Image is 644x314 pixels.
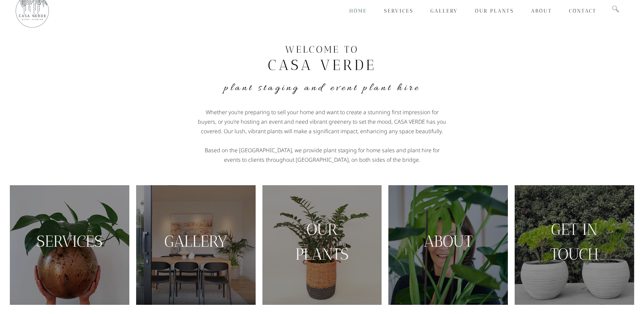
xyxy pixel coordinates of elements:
a: ABOUT [424,232,473,251]
a: PLANTS [295,245,349,264]
a: GET IN [551,220,598,239]
h4: Plant Staging and Event Plant Hire [132,81,512,95]
span: Contact [569,8,596,14]
span: Our Plants [475,8,514,14]
p: Whether you’re preparing to sell your home and want to create a stunning first impression for buy... [197,107,448,136]
a: GALLERY [164,232,227,251]
a: TOUCH [550,245,599,264]
p: Based on the [GEOGRAPHIC_DATA], we provide plant staging for home sales and plant hire for events... [197,145,448,164]
span: About [531,8,552,14]
h3: WELCOME TO [132,43,512,56]
h2: CASA VERDE [132,56,512,74]
span: Gallery [430,8,458,14]
a: SERVICES [36,232,103,251]
span: Services [384,8,413,14]
span: Home [349,8,367,14]
a: OUR [307,220,338,239]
